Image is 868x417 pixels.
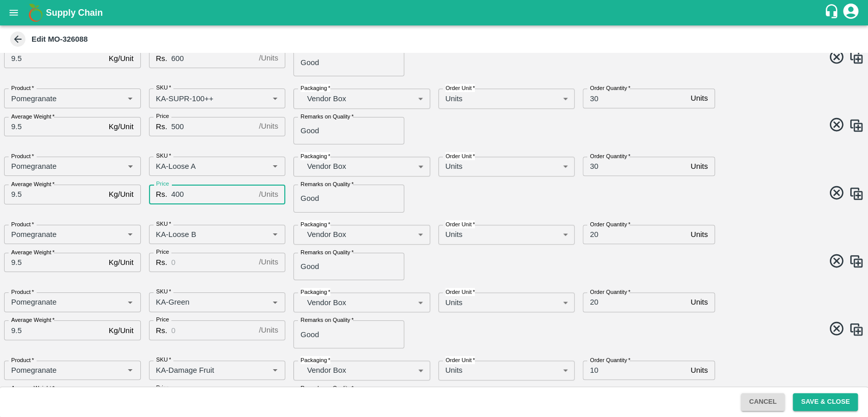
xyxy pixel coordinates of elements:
button: Open [268,295,282,309]
label: Order Unit [445,152,475,160]
input: 0 [583,157,686,176]
label: Average Weight [11,248,54,256]
p: Units [691,365,708,376]
b: Supply Chain [46,8,103,18]
input: 0 [4,320,105,340]
label: Product [11,152,34,160]
button: Open [124,295,137,309]
img: CloneIcon [849,118,864,133]
div: account of current user [842,2,860,23]
input: 0 [583,225,686,244]
label: Order Quantity [590,356,631,364]
button: Open [268,92,282,105]
p: Units [445,93,463,104]
label: Product [11,356,34,364]
label: Order Quantity [590,84,631,92]
img: CloneIcon [849,50,864,65]
p: Kg/Unit [109,121,134,132]
p: Rs. [156,53,167,64]
button: Open [268,364,282,377]
p: Units [691,93,708,104]
p: Vendor Box [307,161,414,172]
label: Price [156,112,169,121]
p: Rs. [156,257,167,268]
label: Remarks on Quality [301,112,353,121]
p: Rs. [156,121,167,132]
input: 0 [171,49,255,68]
p: Kg/Unit [109,325,134,336]
label: SKU [156,220,171,228]
label: Packaging [301,220,331,228]
input: 0 [4,185,105,204]
input: 0 [583,292,686,312]
label: Price [156,384,169,392]
p: Kg/Unit [109,189,134,200]
img: logo [25,3,46,23]
label: Product [11,84,34,92]
div: customer-support [824,4,842,22]
label: Order Quantity [590,288,631,296]
label: Remarks on Quality [301,384,353,392]
label: Average Weight [11,112,54,121]
label: Price [156,316,169,324]
img: CloneIcon [849,186,864,201]
label: Packaging [301,356,331,364]
p: Units [445,297,463,308]
label: Average Weight [11,316,54,324]
p: Units [445,229,463,240]
label: Packaging [301,84,331,92]
a: Supply Chain [46,6,824,20]
label: Order Unit [445,84,475,92]
label: SKU [156,356,171,364]
label: Product [11,220,34,228]
input: 0 [4,49,105,68]
p: Units [445,365,463,376]
p: Kg/Unit [109,257,134,268]
button: Open [124,92,137,105]
p: Rs. [156,189,167,200]
input: 0 [583,88,686,108]
p: Kg/Unit [109,53,134,64]
button: open drawer [2,1,25,24]
input: 0 [4,253,105,272]
p: Vendor Box [307,93,414,104]
label: SKU [156,288,171,296]
label: Order Unit [445,288,475,296]
button: Open [268,160,282,173]
input: 0 [171,117,255,136]
button: Save & Close [793,393,858,411]
button: Open [124,160,137,173]
label: Average Weight [11,180,54,188]
p: Units [691,229,708,240]
label: Price [156,180,169,188]
button: Open [268,228,282,241]
label: Product [11,288,34,296]
label: Price [156,248,169,256]
p: Units [691,161,708,172]
p: Vendor Box [307,365,414,376]
p: Vendor Box [307,229,414,240]
label: Order Unit [445,220,475,228]
label: Remarks on Quality [301,248,353,256]
p: Rs. [156,325,167,336]
label: SKU [156,152,171,160]
p: Units [445,161,463,172]
p: Vendor Box [307,297,414,308]
input: 0 [171,320,255,340]
label: Order Unit [445,356,475,364]
b: Edit MO-326088 [32,35,88,43]
label: Remarks on Quality [301,180,353,188]
label: Order Quantity [590,220,631,228]
button: Cancel [741,393,785,411]
input: 0 [583,361,686,380]
input: 0 [171,185,255,204]
label: SKU [156,84,171,92]
label: Remarks on Quality [301,316,353,324]
input: 0 [171,253,255,272]
input: 0 [4,117,105,136]
label: Packaging [301,288,331,296]
button: Open [124,228,137,241]
img: CloneIcon [849,322,864,337]
label: Average Weight [11,384,54,392]
p: Units [691,296,708,308]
